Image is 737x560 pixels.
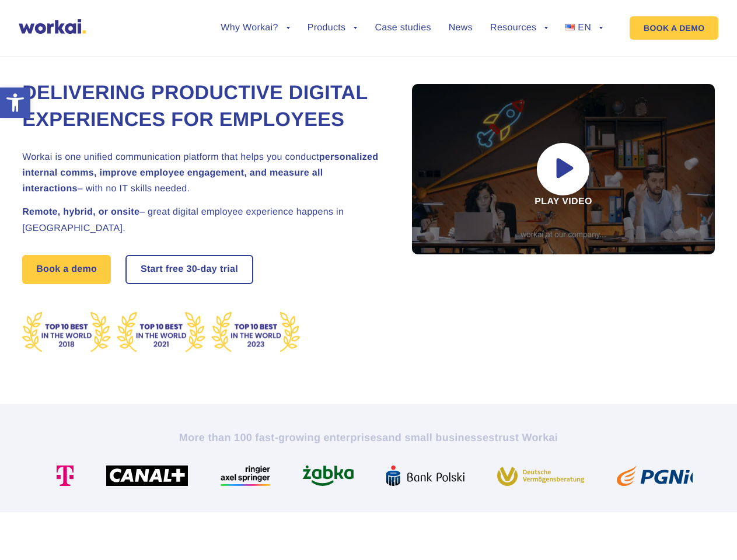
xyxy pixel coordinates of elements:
[382,432,494,443] i: and small businesses
[22,255,111,284] a: Book a demo
[490,23,548,33] a: Resources
[22,207,139,217] strong: Remote, hybrid, or onsite
[578,23,591,33] span: EN
[22,204,384,236] h2: – great digital employee experience happens in [GEOGRAPHIC_DATA].
[22,80,384,134] h1: Delivering Productive Digital Experiences for Employees
[412,84,715,254] div: Play video
[308,23,358,33] a: Products
[630,16,718,40] a: BOOK A DEMO
[22,152,378,194] strong: personalized internal comms, improve employee engagement, and measure all interactions
[221,23,289,33] a: Why Workai?
[375,23,431,33] a: Case studies
[22,149,384,197] h2: Workai is one unified communication platform that helps you conduct – with no IT skills needed.
[45,430,693,444] h2: More than 100 fast-growing enterprises trust Workai
[186,265,217,274] i: 30-day
[449,23,473,33] a: News
[127,256,252,283] a: Start free30-daytrial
